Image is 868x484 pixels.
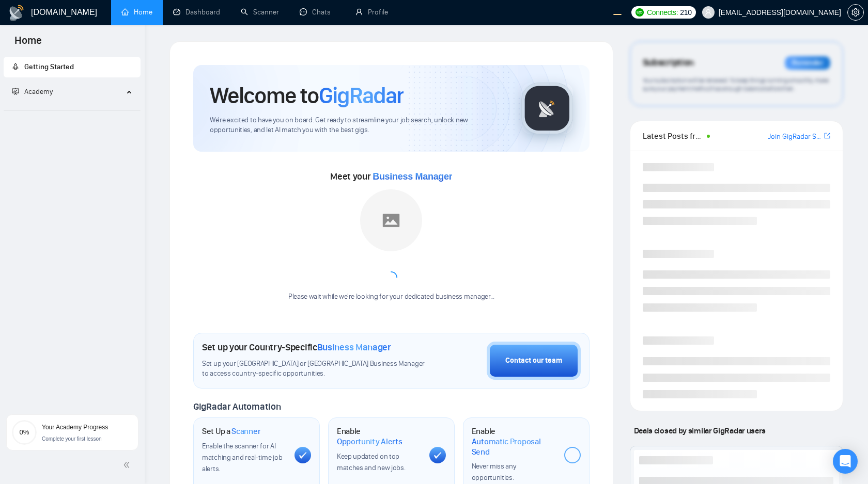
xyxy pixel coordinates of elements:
span: Scanner [231,426,260,437]
span: Never miss any opportunities. [472,462,516,482]
img: upwork-logo.png [636,8,644,17]
div: Please wait while we're looking for your dedicated business manager... [282,292,501,302]
span: Opportunity Alerts [337,437,402,447]
span: fund-projection-screen [12,88,19,95]
h1: Set up your Country-Specific [202,342,391,353]
div: Open Intercom Messenger [833,449,858,474]
a: messageChats [300,8,335,17]
span: Complete your first lesson [42,436,102,442]
a: dashboardDashboard [173,8,220,17]
a: homeHome [121,8,152,17]
li: Academy Homepage [4,106,141,113]
span: export [824,132,830,140]
span: Academy [12,87,53,96]
span: Academy [24,87,53,96]
span: Your subscription will be renewed. To keep things running smoothly, make sure your payment method... [643,76,829,93]
span: Keep updated on top matches and new jobs. [337,452,406,472]
span: Enable the scanner for AI matching and real-time job alerts. [202,442,282,473]
span: We're excited to have you on board. Get ready to streamline your job search, unlock new opportuni... [210,116,505,135]
a: setting [847,8,864,17]
span: Subscription [643,54,694,72]
span: Home [6,33,50,55]
img: gigradar-logo.png [521,83,573,134]
img: placeholder.png [360,189,422,251]
span: Deals closed by similar GigRadar users [630,422,770,440]
span: Your Academy Progress [42,424,108,431]
span: rocket [12,63,19,70]
span: Automatic Proposal Send [472,437,556,457]
li: Getting Started [4,57,141,77]
div: Contact our team [505,355,562,366]
span: GigRadar [319,82,404,109]
h1: Welcome to [210,82,404,109]
button: Contact our team [487,342,581,380]
span: Getting Started [24,62,74,71]
span: Business Manager [317,342,391,353]
span: 210 [680,7,691,18]
a: userProfile [355,8,388,17]
img: logo [8,5,25,21]
a: Join GigRadar Slack Community [768,131,822,142]
a: export [824,131,830,141]
span: Meet your [330,171,452,182]
a: searchScanner [241,8,279,17]
span: Latest Posts from the GigRadar Community [643,130,704,142]
span: GigRadar Automation [193,401,281,412]
h1: Enable [472,426,556,457]
div: Reminder [785,56,830,70]
h1: Set Up a [202,426,260,437]
span: Connects: [647,7,678,18]
span: setting [848,8,863,17]
span: 0% [12,429,37,435]
span: Business Manager [373,171,452,182]
span: loading [385,271,397,284]
span: Set up your [GEOGRAPHIC_DATA] or [GEOGRAPHIC_DATA] Business Manager to access country-specific op... [202,359,429,379]
span: user [705,9,712,16]
button: setting [847,4,864,21]
span: double-left [123,460,133,470]
h1: Enable [337,426,421,446]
